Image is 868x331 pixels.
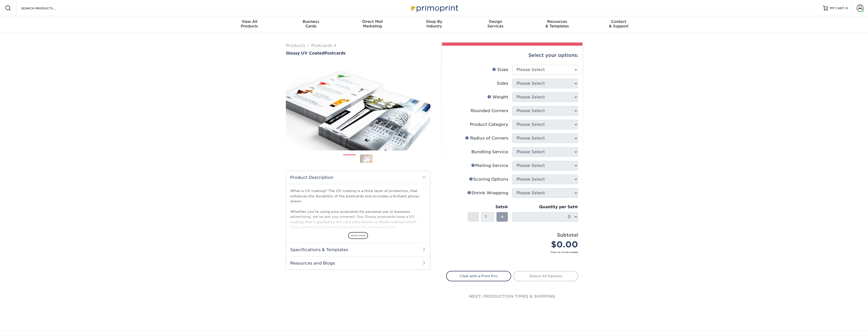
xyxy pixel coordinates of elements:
a: Glossy UV CoatedPostcards [286,51,430,56]
img: Postcards 02 [360,154,373,163]
span: 0 [845,6,848,10]
a: Resources& Templates [526,16,588,32]
img: Postcards 01 [343,153,356,165]
a: Select All Options [513,271,578,281]
span: + [501,213,504,221]
p: What is UV coating? The UV coating is a thick layer of protection, that enhances the durability o... [290,188,426,266]
span: Contact [588,19,650,24]
div: Bundling Service [471,149,508,155]
div: Shrink Wrapping [467,190,508,196]
a: BusinessCards [280,16,342,32]
span: - [472,213,474,221]
div: Sizes [492,67,508,73]
span: Business [280,19,342,24]
div: Products [219,19,280,28]
img: Primoprint [409,3,459,13]
a: Shop ByIndustry [403,16,465,32]
div: next: production times & shipping [446,281,578,312]
div: & Templates [526,19,588,28]
div: Rounded Corners [471,108,508,114]
div: Mailing Service [471,163,508,169]
span: Glossy UV Coated [286,51,324,56]
a: Contact& Support [588,16,650,32]
a: Products [286,43,305,48]
div: Weight [487,94,508,100]
div: Product Category [470,121,508,128]
div: $0.00 [516,238,578,251]
span: Design [465,19,526,24]
div: Radius of Corners [465,135,508,141]
div: Marketing [342,19,403,28]
h1: Postcards [286,51,430,56]
span: Direct Mail [342,19,403,24]
a: View AllProducts [219,16,280,32]
span: View All [219,19,280,24]
h2: Product Description [286,171,430,184]
a: DesignServices [465,16,526,32]
h2: Resources and Blogs [286,256,430,270]
div: Industry [403,19,465,28]
h2: Specifications & Templates [286,243,430,256]
strong: Subtotal [557,232,578,238]
div: Quantity per Set [512,204,578,210]
a: Postcards [311,43,332,48]
div: Scoring Options [469,176,508,182]
img: Glossy UV Coated 01 [286,56,430,156]
div: & Support [588,19,650,28]
a: Chat with a Print Pro [446,271,511,281]
div: Select your options: [446,46,578,65]
div: Sets [468,204,508,210]
div: Services [465,19,526,28]
input: SEARCH PRODUCTS..... [21,5,70,11]
small: *Does not include postage [450,251,578,254]
div: Sides [497,80,508,86]
span: MY CART [830,6,844,10]
div: Cards [280,19,342,28]
a: Direct MailMarketing [342,16,403,32]
span: show more [348,232,368,239]
span: Resources [526,19,588,24]
span: Shop By [403,19,465,24]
